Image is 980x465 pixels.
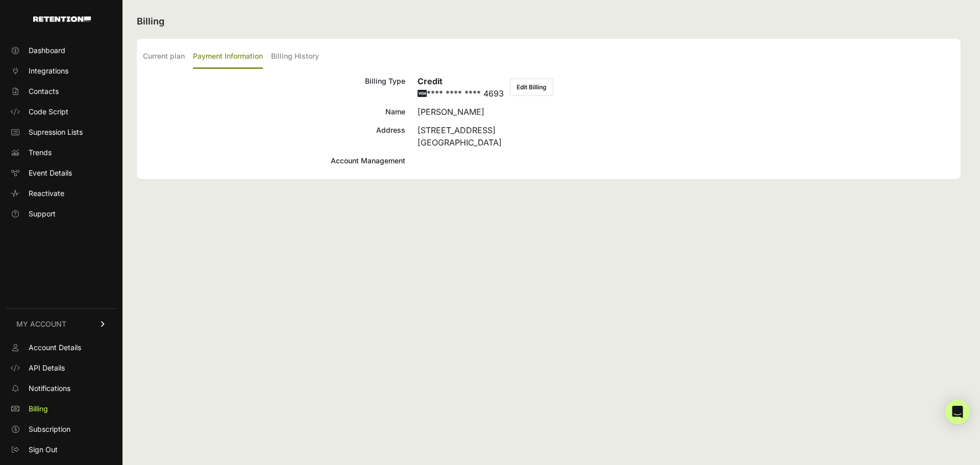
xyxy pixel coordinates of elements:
span: Notifications [29,383,70,394]
a: Support [6,206,116,222]
a: Subscription [6,421,116,437]
a: Notifications [6,380,116,397]
span: Event Details [29,168,72,178]
span: Reactivate [29,188,64,199]
a: Account Details [6,339,116,356]
a: Trends [6,144,116,161]
a: Billing [6,401,116,417]
a: Sign Out [6,442,116,458]
a: Reactivate [6,185,116,202]
a: API Details [6,360,116,376]
span: Contacts [29,86,59,96]
a: Supression Lists [6,124,116,140]
span: Billing [29,404,48,414]
span: Supression Lists [29,127,83,137]
label: Payment Information [193,45,263,69]
span: MY ACCOUNT [16,319,66,329]
a: Dashboard [6,42,116,59]
span: Support [29,209,56,219]
div: Name [143,106,405,118]
span: Code Script [29,107,68,117]
div: [PERSON_NAME] [418,106,954,118]
a: Contacts [6,83,116,100]
a: MY ACCOUNT [6,308,116,339]
h6: Credit [418,75,504,87]
span: API Details [29,363,65,373]
label: Billing History [271,45,319,69]
div: Account Management [143,155,405,167]
span: Account Details [29,342,81,353]
span: Subscription [29,424,70,434]
a: Integrations [6,63,116,79]
h2: Billing [137,14,961,29]
span: Dashboard [29,45,65,56]
div: Address [143,124,405,149]
label: Current plan [143,45,185,69]
button: Edit Billing [510,79,553,96]
div: [STREET_ADDRESS] [GEOGRAPHIC_DATA] [418,124,954,149]
div: Billing Type [143,75,405,100]
img: Retention.com [33,16,91,22]
a: Code Script [6,104,116,120]
a: Event Details [6,165,116,181]
span: Sign Out [29,445,58,455]
div: Open Intercom Messenger [945,400,970,424]
span: Integrations [29,66,68,76]
span: Trends [29,148,52,158]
